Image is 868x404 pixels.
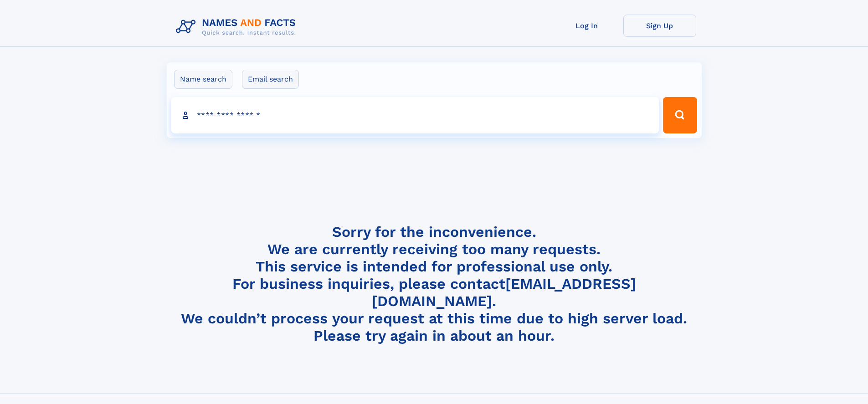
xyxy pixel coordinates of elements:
[372,275,636,310] a: [EMAIL_ADDRESS][DOMAIN_NAME]
[171,97,659,133] input: search input
[623,15,696,37] a: Sign Up
[172,15,303,39] img: Logo Names and Facts
[550,15,623,37] a: Log In
[663,97,697,133] button: Search Button
[174,70,232,89] label: Name search
[242,70,299,89] label: Email search
[172,223,696,345] h4: Sorry for the inconvenience. We are currently receiving too many requests. This service is intend...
